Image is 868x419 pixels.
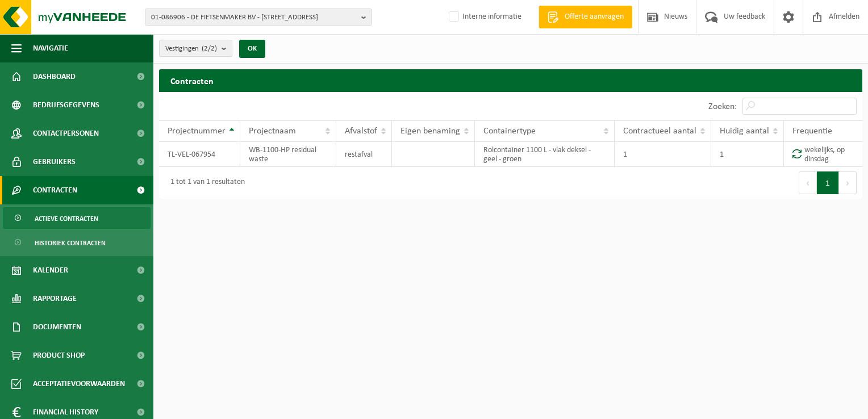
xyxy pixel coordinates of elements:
span: Documenten [33,313,81,341]
td: Rolcontainer 1100 L - vlak deksel - geel - groen [475,142,615,167]
span: Actieve contracten [35,208,98,229]
label: Zoeken: [708,102,737,111]
count: (2/2) [202,45,217,52]
span: Vestigingen [165,40,217,57]
span: Contracten [33,176,77,204]
span: Historiek contracten [35,232,106,254]
button: Next [839,171,857,194]
span: Dashboard [33,62,76,91]
span: Projectnummer [168,127,226,136]
span: Acceptatievoorwaarden [33,370,125,398]
td: TL-VEL-067954 [159,142,240,167]
td: 1 [711,142,784,167]
span: Kalender [33,256,68,284]
span: Eigen benaming [400,127,460,136]
button: Vestigingen(2/2) [159,40,232,57]
h2: Contracten [159,69,862,91]
a: Actieve contracten [3,207,151,229]
span: Huidig aantal [720,127,769,136]
td: 1 [615,142,711,167]
span: Projectnaam [249,127,296,136]
span: Navigatie [33,34,68,62]
span: Contractueel aantal [623,127,696,136]
a: Historiek contracten [3,232,151,253]
button: 01-086906 - DE FIETSENMAKER BV - [STREET_ADDRESS] [145,9,372,26]
button: 1 [817,171,839,194]
td: wekelijks, op dinsdag [784,142,862,167]
span: Containertype [483,127,536,136]
span: 01-086906 - DE FIETSENMAKER BV - [STREET_ADDRESS] [151,9,357,26]
span: Bedrijfsgegevens [33,91,99,119]
a: Offerte aanvragen [539,6,632,28]
span: Gebruikers [33,148,76,176]
span: Offerte aanvragen [562,11,627,23]
button: OK [239,40,265,58]
span: Afvalstof [345,127,377,136]
div: 1 tot 1 van 1 resultaten [165,173,245,193]
span: Frequentie [792,127,832,136]
span: Rapportage [33,284,77,313]
span: Product Shop [33,341,85,370]
td: restafval [336,142,392,167]
button: Previous [799,171,817,194]
span: Contactpersonen [33,119,99,148]
label: Interne informatie [446,9,521,26]
td: WB-1100-HP residual waste [240,142,336,167]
